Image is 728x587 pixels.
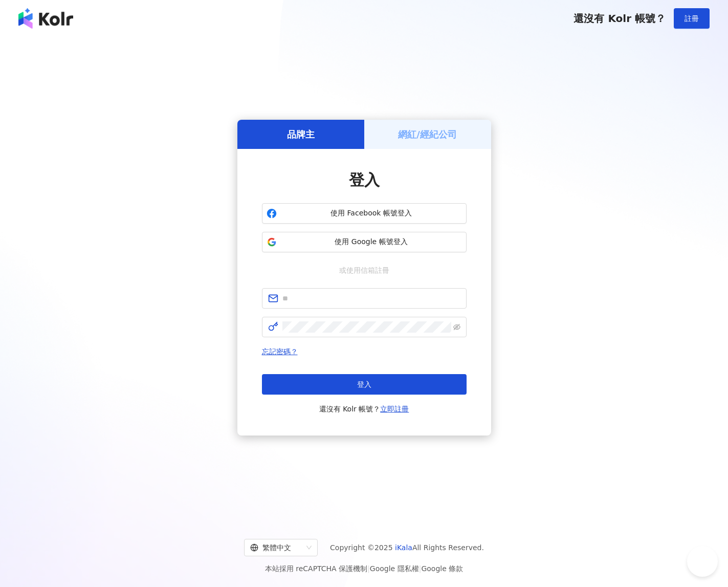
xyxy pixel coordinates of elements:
button: 註冊 [674,8,710,29]
span: eye-invisible [453,323,460,331]
a: iKala [395,543,412,552]
img: logo [18,8,73,29]
span: 還沒有 Kolr 帳號？ [319,403,409,415]
span: 或使用信箱註冊 [332,265,396,276]
span: 還沒有 Kolr 帳號？ [573,12,666,25]
button: 使用 Facebook 帳號登入 [262,203,467,224]
span: 使用 Facebook 帳號登入 [281,208,462,219]
button: 使用 Google 帳號登入 [262,232,467,252]
span: 登入 [349,171,380,189]
span: Copyright © 2025 All Rights Reserved. [330,541,484,554]
a: Google 條款 [421,564,463,573]
span: 登入 [357,380,371,388]
span: 註冊 [685,14,699,23]
span: | [367,564,370,573]
iframe: Help Scout Beacon - Open [687,546,718,577]
a: 立即註冊 [380,405,409,413]
a: Google 隱私權 [370,564,419,573]
span: | [419,564,422,573]
div: 繁體中文 [250,539,302,556]
a: 忘記密碼？ [262,347,298,356]
button: 登入 [262,374,467,395]
span: 使用 Google 帳號登入 [281,237,462,247]
h5: 品牌主 [287,128,315,141]
h5: 網紅/經紀公司 [398,128,457,141]
span: 本站採用 reCAPTCHA 保護機制 [265,562,463,575]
